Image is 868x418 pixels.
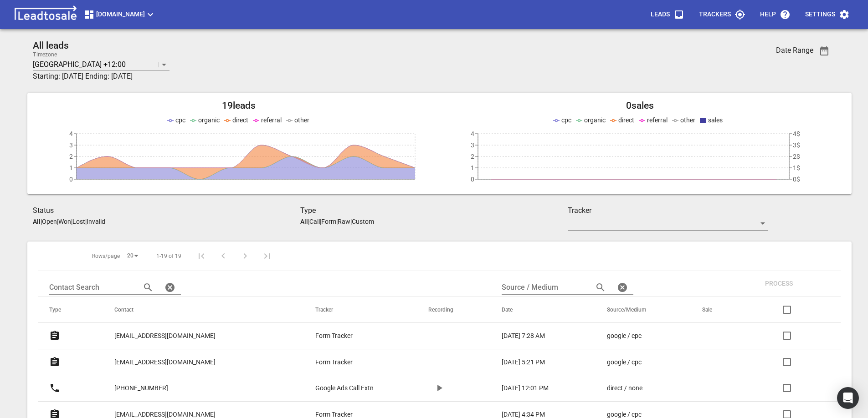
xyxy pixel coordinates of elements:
span: other [680,116,695,124]
tspan: 3 [69,141,73,149]
a: [DATE] 7:28 AM [502,331,570,341]
tspan: 2$ [793,153,800,160]
p: google / cpc [607,358,642,367]
p: [DATE] 7:28 AM [502,331,545,341]
img: logo [11,5,80,24]
tspan: 2 [471,153,474,160]
th: Sale [691,297,747,323]
p: Open [42,218,57,225]
span: Rows/page [92,252,120,260]
p: [DATE] 5:21 PM [502,358,545,367]
tspan: 4$ [793,130,800,137]
p: direct / none [607,383,642,393]
tspan: 3$ [793,141,800,149]
h3: Date Range [776,46,813,55]
svg: Call [49,383,60,393]
p: Google Ads Call Extn [315,383,374,393]
button: Date Range [813,40,835,62]
a: [PHONE_NUMBER] [114,377,168,399]
span: referral [647,116,668,124]
span: | [85,218,87,225]
th: Contact [103,297,304,323]
th: Date [491,297,596,323]
p: Settings [805,10,835,19]
span: other [294,116,309,124]
th: Tracker [304,297,417,323]
a: Google Ads Call Extn [315,383,392,393]
button: [DOMAIN_NAME] [80,5,159,24]
p: [GEOGRAPHIC_DATA] +12:00 [33,59,126,70]
h2: 19 leads [38,100,440,111]
h3: Status [33,205,300,216]
aside: All [300,218,308,225]
div: 20 [123,250,142,262]
p: [EMAIL_ADDRESS][DOMAIN_NAME] [114,331,216,341]
p: Call [309,218,320,225]
p: Leads [651,10,670,19]
p: google / cpc [607,331,642,341]
p: Help [760,10,776,19]
tspan: 2 [69,153,73,160]
p: Form Tracker [315,358,353,367]
span: | [350,218,352,225]
span: | [320,218,321,225]
p: Raw [338,218,350,225]
h2: All leads [33,40,701,51]
p: Lost [72,218,85,225]
tspan: 0 [69,176,73,183]
p: Form Tracker [315,331,353,341]
a: Form Tracker [315,331,392,341]
tspan: 1 [471,164,474,171]
svg: Form [49,330,60,341]
a: google / cpc [607,358,666,367]
svg: Form [49,357,60,368]
span: | [308,218,309,225]
a: direct / none [607,383,666,393]
a: [DATE] 12:01 PM [502,383,570,393]
label: Timezone [33,52,57,57]
h2: 0 sales [440,100,841,111]
a: [EMAIL_ADDRESS][DOMAIN_NAME] [114,325,216,347]
th: Type [38,297,103,323]
p: [PHONE_NUMBER] [114,383,168,393]
a: Form Tracker [315,358,392,367]
span: | [41,218,42,225]
p: Invalid [87,218,105,225]
p: Trackers [699,10,731,19]
tspan: 1 [69,164,73,171]
tspan: 0 [471,176,474,183]
tspan: 4 [471,130,474,137]
a: [DATE] 5:21 PM [502,358,570,367]
span: 1-19 of 19 [156,252,181,260]
th: Recording [417,297,491,323]
p: Won [58,218,71,225]
h3: Starting: [DATE] Ending: [DATE] [33,71,701,82]
span: sales [708,116,723,124]
tspan: 4 [69,130,73,137]
tspan: 3 [471,141,474,149]
span: referral [261,116,282,124]
aside: All [33,218,41,225]
span: | [57,218,58,225]
a: google / cpc [607,331,666,341]
tspan: 1$ [793,164,800,171]
h3: Type [300,205,568,216]
p: Custom [352,218,374,225]
span: direct [232,116,248,124]
span: direct [618,116,634,124]
span: organic [198,116,220,124]
span: organic [584,116,606,124]
a: [EMAIL_ADDRESS][DOMAIN_NAME] [114,351,216,373]
th: Source/Medium [596,297,691,323]
span: cpc [175,116,185,124]
p: Form [321,218,336,225]
span: [DOMAIN_NAME] [84,9,156,20]
span: | [71,218,72,225]
span: | [336,218,338,225]
tspan: 0$ [793,176,800,183]
p: [EMAIL_ADDRESS][DOMAIN_NAME] [114,358,216,367]
div: Open Intercom Messenger [837,387,859,409]
h3: Tracker [568,205,768,216]
span: cpc [561,116,571,124]
p: [DATE] 12:01 PM [502,383,549,393]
